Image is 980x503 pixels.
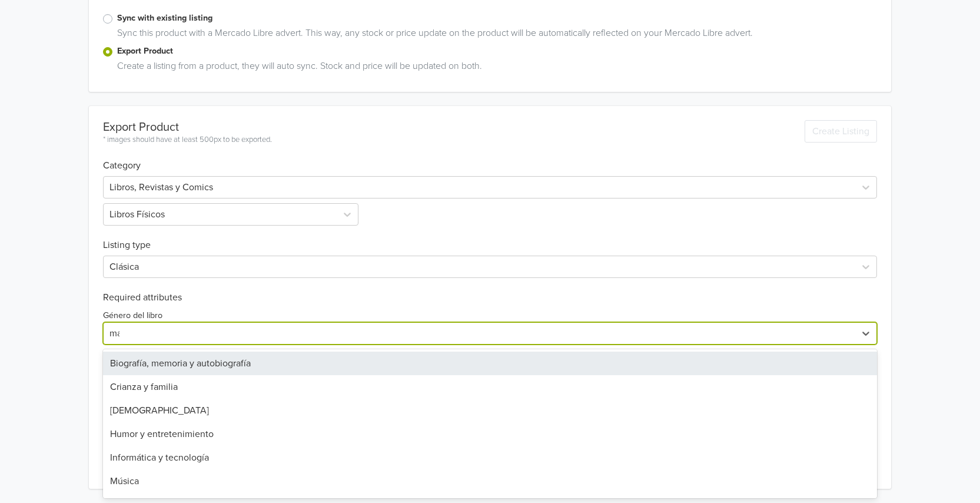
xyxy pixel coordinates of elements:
[103,399,877,422] div: [DEMOGRAPHIC_DATA]
[103,134,272,146] div: * images should have at least 500px to be exported.
[103,226,877,251] h6: Listing type
[103,352,877,375] div: Biografía, memoria y autobiografía
[103,446,877,469] div: Informática y tecnología
[103,469,877,493] div: Música
[103,375,877,399] div: Crianza y familia
[117,12,877,25] label: Sync with existing listing
[103,292,877,303] h6: Required attributes
[103,422,877,446] div: Humor y entretenimiento
[112,59,877,78] div: Create a listing from a product, they will auto sync. Stock and price will be updated on both.
[805,120,877,143] button: Create Listing
[103,120,272,134] div: Export Product
[103,146,877,171] h6: Category
[112,26,877,45] div: Sync this product with a Mercado Libre advert. This way, any stock or price update on the product...
[117,45,877,58] label: Export Product
[103,309,162,322] label: Género del libro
